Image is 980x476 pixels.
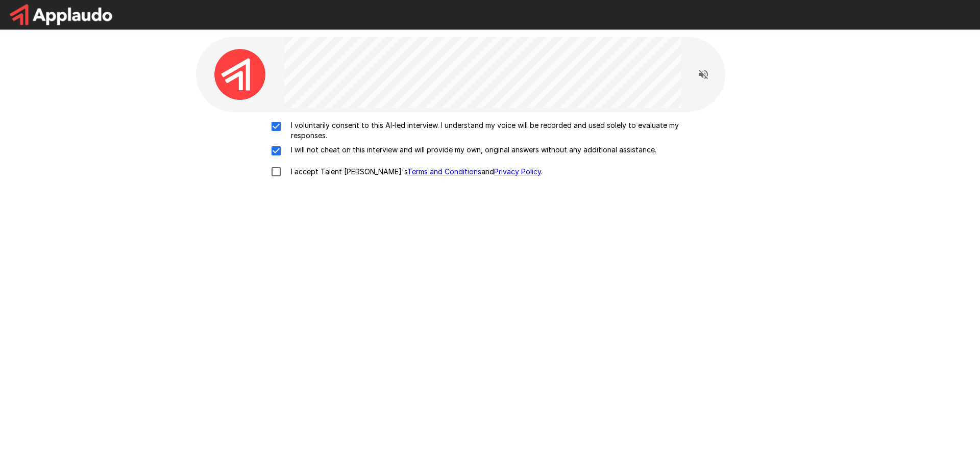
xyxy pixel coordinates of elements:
img: applaudo_avatar.png [214,49,265,100]
p: I will not cheat on this interview and will provide my own, original answers without any addition... [287,145,656,155]
a: Privacy Policy [494,167,541,176]
p: I accept Talent [PERSON_NAME]'s and . [287,167,543,177]
button: Read questions aloud [693,64,714,85]
p: I voluntarily consent to this AI-led interview. I understand my voice will be recorded and used s... [287,120,715,141]
a: Terms and Conditions [407,167,481,176]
